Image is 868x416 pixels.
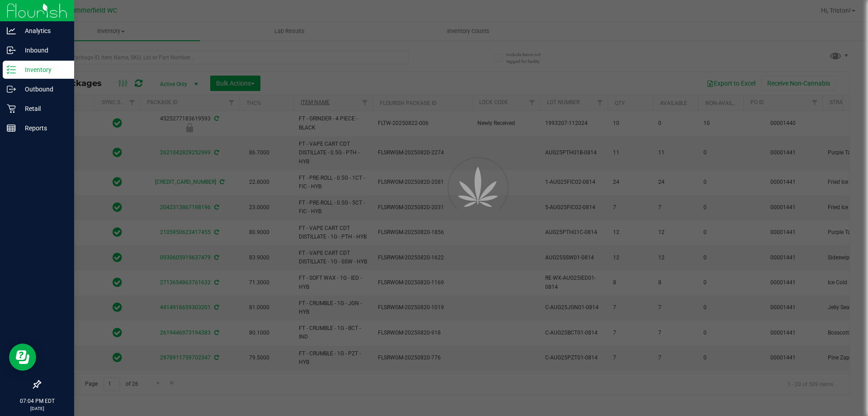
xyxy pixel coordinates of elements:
[16,84,70,95] p: Outbound
[7,124,16,133] inline-svg: Reports
[16,64,70,75] p: Inventory
[7,26,16,35] inline-svg: Analytics
[7,46,16,55] inline-svg: Inbound
[16,45,70,56] p: Inbound
[4,397,70,405] p: 07:04 PM EDT
[7,104,16,113] inline-svg: Retail
[7,65,16,74] inline-svg: Inventory
[16,123,70,134] p: Reports
[16,103,70,114] p: Retail
[9,344,36,371] iframe: Resource center
[4,405,70,412] p: [DATE]
[16,25,70,36] p: Analytics
[7,85,16,94] inline-svg: Outbound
